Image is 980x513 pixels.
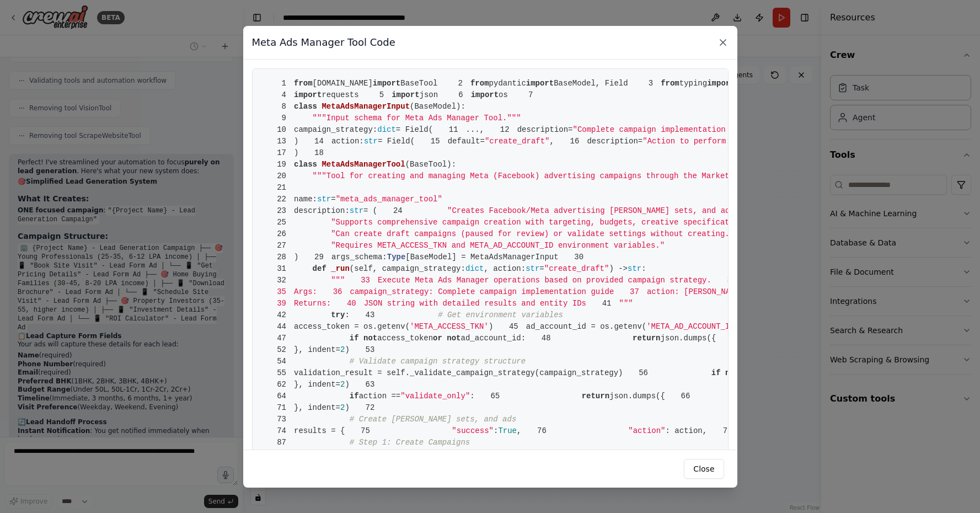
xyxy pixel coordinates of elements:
span: 34 [711,275,745,286]
span: or [433,334,442,343]
span: 29 [298,252,331,263]
span: 'META_AD_ACCOUNT_ID' [646,322,739,331]
span: "create_draft" [544,264,609,273]
span: str [364,137,378,146]
span: default= [448,137,485,146]
span: """Tool for creating and managing Meta (Facebook) advertising campaigns through the Marketing API... [313,172,781,180]
span: = Field( [378,137,415,146]
span: MetaAdsManagerInput [322,102,410,111]
span: ( [405,160,410,169]
span: action: [331,137,364,146]
span: , [517,426,521,435]
span: "action" [628,426,665,435]
span: ) [489,322,493,331]
span: 45 [493,321,526,333]
span: 'META_ACCESS_TKN' [410,322,489,331]
span: "meta_ads_manager_tool" [336,195,442,204]
span: 55 [261,367,294,379]
span: 2 [437,78,470,89]
span: 1 [261,78,294,89]
span: , [550,137,554,146]
span: 64 [261,391,294,402]
span: 3 [628,78,661,89]
span: 89 [489,448,522,460]
span: MetaAdsManagerTool [322,160,405,169]
span: 21 [261,182,294,194]
button: Close [684,459,724,479]
span: name: [294,195,317,204]
span: "validate_only" [400,392,470,400]
span: "Creates Facebook/Meta advertising [PERSON_NAME] sets, and ads using the Meta Marketing API. " [447,206,883,215]
span: ) [261,148,299,157]
span: BaseTool [410,160,447,169]
span: """ [619,299,633,308]
span: 33 [345,275,378,286]
span: 71 [261,402,294,414]
span: args_schema: [331,253,387,261]
span: access_token = os.getenv( [294,322,410,331]
span: 76 [521,425,554,437]
span: Execute Meta Ads Manager operations based on provided campaign strategy. [345,276,711,285]
span: 2 [340,345,345,354]
span: "success" [452,426,494,435]
span: 49 [716,333,749,344]
span: 4 [261,89,294,101]
h3: Meta Ads Manager Tool Code [252,35,395,50]
span: json.dumps({ [609,392,665,400]
span: 18 [298,147,331,159]
span: ) [345,403,349,412]
span: 27 [261,240,294,252]
span: = [331,195,335,204]
span: 36 [317,286,350,298]
span: access_token [377,334,433,343]
span: import [294,90,322,99]
span: if [350,392,359,400]
span: 48 [526,333,559,344]
span: 16 [554,136,587,147]
span: return [582,392,609,400]
span: 40 [331,298,364,309]
span: : [494,426,498,435]
span: }, indent= [294,380,340,389]
span: 19 [261,159,294,170]
span: 15 [415,136,448,147]
span: : [470,392,474,400]
span: ) [345,380,349,389]
span: validation_result = self._validate_campaign_strategy(campaign_strategy) [261,368,623,377]
span: # Step 1: Create Campaigns [350,438,470,447]
span: 13 [261,136,294,147]
span: str [317,195,331,204]
span: , action: [484,264,526,273]
span: action == [359,392,401,400]
span: 63 [350,379,383,391]
span: 56 [623,367,656,379]
span: 90 [702,448,735,460]
span: 2 [340,403,345,412]
span: os [499,90,508,99]
span: 10 [261,124,294,136]
span: BaseModel [414,102,456,111]
span: 75 [345,425,378,437]
span: if [711,368,721,377]
span: JSON string with detailed results and entity IDs [331,299,586,308]
span: 41 [586,298,619,309]
span: ad_account_id = os.getenv( [526,322,646,331]
span: from [661,79,679,88]
span: 9 [261,113,294,124]
span: try [331,311,345,319]
span: ) [261,253,299,261]
span: 62 [261,379,294,391]
span: True [498,426,517,435]
span: not [363,334,377,343]
span: ( [350,264,354,273]
span: action: [PERSON_NAME] 'create_draft' or 'validate_only' [614,287,902,296]
span: import [471,90,499,99]
span: typing [679,79,707,88]
span: ) [345,345,349,354]
span: 8 [261,101,294,113]
span: not [447,334,460,343]
span: = [539,264,544,273]
span: 87 [261,437,294,448]
span: 22 [261,194,294,205]
span: "Requires META_ACCESS_TKN and META_AD_ACCOUNT_ID environment variables." [331,241,665,250]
